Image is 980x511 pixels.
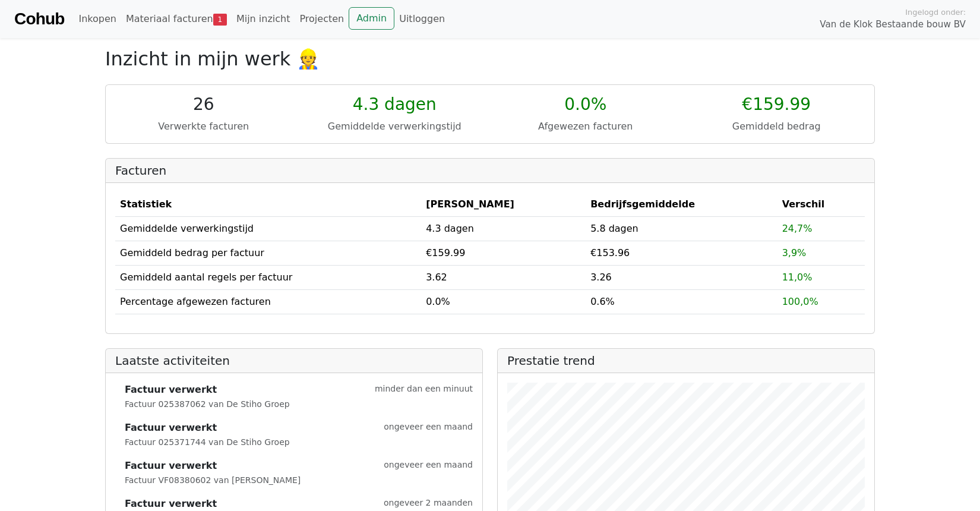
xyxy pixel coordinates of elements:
td: Percentage afgewezen facturen [115,289,421,314]
span: 3,9% [782,247,807,258]
span: 100,0% [782,296,818,307]
strong: Factuur verwerkt [125,383,217,397]
span: 24,7% [782,223,813,234]
a: Cohub [14,5,64,33]
td: €153.96 [586,241,777,265]
small: ongeveer 2 maanden [384,497,473,511]
div: 4.3 dagen [306,94,483,115]
strong: Factuur verwerkt [125,421,217,435]
small: ongeveer een maand [384,459,473,473]
div: €159.99 [688,94,865,115]
a: Projecten [295,7,349,31]
h2: Inzicht in mijn werk 👷 [105,48,875,70]
td: 0.0% [421,289,586,314]
th: Statistiek [115,193,421,217]
span: 1 [213,14,227,26]
span: Ingelogd onder: [905,7,966,18]
div: Gemiddeld bedrag [688,119,865,134]
h2: Prestatie trend [507,354,865,368]
a: Mijn inzicht [232,7,295,31]
div: 0.0% [497,94,674,115]
td: €159.99 [421,241,586,265]
div: Gemiddelde verwerkingstijd [306,119,483,134]
a: Materiaal facturen1 [121,7,232,31]
div: Verwerkte facturen [115,119,292,134]
small: Factuur 025387062 van De Stiho Groep [125,399,290,409]
th: Verschil [777,193,865,217]
td: 5.8 dagen [586,216,777,241]
h2: Laatste activiteiten [115,354,473,368]
td: 0.6% [586,289,777,314]
div: Afgewezen facturen [497,119,674,134]
td: 3.62 [421,265,586,289]
div: 26 [115,94,292,115]
a: Admin [349,7,394,30]
h2: Facturen [115,163,865,178]
th: Bedrijfsgemiddelde [586,193,777,217]
a: Inkopen [74,7,121,31]
td: Gemiddeld aantal regels per factuur [115,265,421,289]
span: Van de Klok Bestaande bouw BV [820,18,966,31]
strong: Factuur verwerkt [125,459,217,473]
small: ongeveer een maand [384,421,473,435]
td: 3.26 [586,265,777,289]
td: Gemiddelde verwerkingstijd [115,216,421,241]
small: Factuur 025371744 van De Stiho Groep [125,437,290,447]
small: minder dan een minuut [375,383,473,397]
small: Factuur VF08380602 van [PERSON_NAME] [125,475,301,485]
a: Uitloggen [394,7,450,31]
span: 11,0% [782,272,813,283]
td: Gemiddeld bedrag per factuur [115,241,421,265]
th: [PERSON_NAME] [421,193,586,217]
td: 4.3 dagen [421,216,586,241]
strong: Factuur verwerkt [125,497,217,511]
